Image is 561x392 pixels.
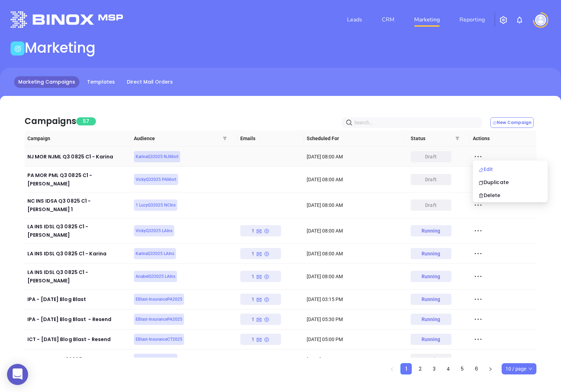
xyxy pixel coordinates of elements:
[488,367,492,371] span: right
[425,174,437,185] div: draft
[136,227,172,235] span: VickyQ32025 LAIns
[515,16,524,24] img: iconNotification
[422,271,441,282] div: Running
[83,76,119,88] a: Templates
[422,225,441,236] div: Running
[457,363,468,374] li: 5
[307,335,401,343] div: [DATE] 05:00 PM
[485,363,496,374] button: right
[411,13,443,27] a: Marketing
[401,364,411,374] a: 1
[535,14,546,26] img: user
[422,294,441,305] div: Running
[252,314,269,325] div: 1
[25,115,76,128] div: Campaigns
[425,354,437,365] div: draft
[307,315,401,323] div: [DATE] 05:30 PM
[425,151,437,162] div: draft
[27,268,128,285] div: LA INS IDSL Q3 0825 C1 - [PERSON_NAME]
[307,295,401,303] div: [DATE] 03:15 PM
[27,222,128,239] div: LA INS IDSL Q3 0825 C1 - [PERSON_NAME]
[136,315,182,323] span: EBlast-InsurancePA2025
[386,363,398,374] li: Previous Page
[136,295,182,303] span: EBlast-InsurancePA2025
[478,178,542,186] div: Duplicate
[471,363,482,374] li: 6
[411,135,467,142] span: Status
[252,294,269,305] div: 1
[307,201,401,209] div: [DATE] 08:00 AM
[252,271,269,282] div: 1
[471,364,482,374] a: 6
[307,153,401,161] div: [DATE] 08:00 AM
[136,335,182,343] span: EBlast-InsuranceCT2025
[499,16,508,24] img: iconSetting
[25,130,131,147] th: Campaign
[136,153,178,161] span: KarinaQ32025 NJMort
[505,364,533,374] span: 10 / page
[386,363,398,374] button: left
[27,152,128,161] div: NJ MOR NJML Q3 0825 C1 - Karina
[443,364,454,374] a: 4
[136,273,175,280] span: AnabelQ32025 LAIns
[27,249,128,258] div: LA INS IDSL Q3 0825 C1 - Karina
[502,363,536,374] div: Page Size
[307,273,401,280] div: [DATE] 08:00 AM
[379,13,397,27] a: CRM
[136,355,176,363] span: MortgageNY Q22025
[76,117,96,125] span: 57
[252,334,269,345] div: 1
[27,197,128,214] div: NC INS IDSA Q3 0825 C1 - [PERSON_NAME] 1
[454,130,461,146] span: filter
[27,295,128,303] div: IPA - [DATE] Blog Blast
[223,136,227,141] span: filter
[422,314,441,325] div: Running
[136,201,176,209] span: 1 LucyQ32025 NCIns
[429,364,439,374] a: 3
[27,171,128,188] div: PA MOR PML Q3 0825 C1 - [PERSON_NAME]
[400,363,412,374] li: 1
[425,200,437,211] div: draft
[27,335,128,344] div: ICT - [DATE] Blog Blast - Resend
[307,250,401,257] div: [DATE] 08:00 AM
[390,367,394,371] span: left
[422,248,441,259] div: Running
[354,119,472,126] input: Search…
[136,250,174,257] span: KarinaQ32025 LAIns
[478,191,542,199] div: Delete
[307,176,401,183] div: [DATE] 08:00 AM
[27,355,128,364] div: NYMortgage Q22025 - Copy
[252,225,269,236] div: 1
[123,76,177,88] a: Direct Mail Orders
[221,130,228,146] span: filter
[304,130,404,147] th: Scheduled For
[14,76,79,88] a: Marketing Campaigns
[136,176,176,183] span: VickyQ32025 PAMort
[443,363,454,374] li: 4
[252,248,269,259] div: 1
[415,364,425,374] a: 2
[344,13,365,27] a: Leads
[422,334,441,345] div: Running
[237,130,304,147] th: Emails
[490,117,534,128] button: New Campaign
[429,363,440,374] li: 3
[307,227,401,235] div: [DATE] 08:00 AM
[27,315,128,324] div: IPA - [DATE] Blog Blast - Resend
[470,130,536,147] th: Actions
[485,363,496,374] li: Next Page
[415,363,426,374] li: 2
[134,135,235,142] span: Audience
[478,165,542,173] div: Edit
[457,13,488,27] a: Reporting
[11,11,123,28] img: logo
[307,355,401,363] div: [DATE] 08:45 AM
[457,364,468,374] a: 5
[25,39,96,56] h1: Marketing
[455,136,459,141] span: filter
